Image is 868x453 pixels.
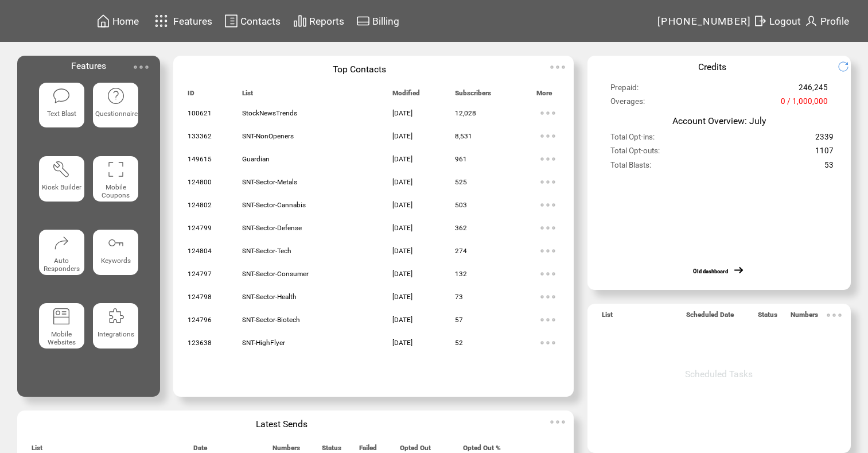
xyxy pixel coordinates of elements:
[546,411,569,433] img: ellypsis.svg
[455,247,467,255] span: 274
[536,239,559,262] img: ellypsis.svg
[130,56,153,79] img: ellypsis.svg
[293,14,307,28] img: chart.svg
[610,161,651,175] span: Total Blasts:
[48,330,76,346] span: Mobile Websites
[672,115,766,126] span: Account Overview: July
[107,307,125,326] img: integrations.svg
[242,89,253,102] span: List
[242,178,297,186] span: SNT-Sector-Metals
[107,87,125,105] img: questionnaire.svg
[657,16,752,27] span: [PHONE_NUMBER]
[392,155,412,163] span: [DATE]
[242,339,285,347] span: SNT-HighFlyer
[242,293,297,301] span: SNT-Sector-Health
[536,262,559,285] img: ellypsis.svg
[455,89,491,102] span: Subscribers
[698,61,726,72] span: Credits
[693,268,728,274] a: Old dashboard
[610,146,660,160] span: Total Opt-outs:
[242,201,306,209] span: SNT-Sector-Cannabis
[102,183,130,199] span: Mobile Coupons
[536,331,559,354] img: ellypsis.svg
[546,56,569,79] img: ellypsis.svg
[188,247,212,255] span: 124804
[96,14,110,28] img: home.svg
[536,285,559,308] img: ellypsis.svg
[392,247,412,255] span: [DATE]
[188,178,212,186] span: 124800
[455,270,467,278] span: 132
[392,89,420,102] span: Modified
[536,216,559,239] img: ellypsis.svg
[820,16,849,27] span: Profile
[536,125,559,148] img: ellypsis.svg
[536,171,559,193] img: ellypsis.svg
[455,155,467,163] span: 961
[781,97,828,111] span: 0 / 1,000,000
[309,16,344,27] span: Reports
[536,102,559,125] img: ellypsis.svg
[95,110,138,118] span: Questionnaire
[455,224,467,232] span: 362
[686,311,734,324] span: Scheduled Date
[188,316,212,324] span: 124796
[47,110,76,118] span: Text Blast
[685,369,753,380] span: Scheduled Tasks
[93,303,138,367] a: Integrations
[93,230,138,294] a: Keywords
[188,339,212,347] span: 123638
[112,16,139,27] span: Home
[838,61,858,72] img: refresh.png
[355,12,401,30] a: Billing
[93,156,138,220] a: Mobile Coupons
[610,83,639,97] span: Prepaid:
[536,148,559,171] img: ellypsis.svg
[173,16,212,27] span: Features
[240,16,281,27] span: Contacts
[769,16,801,27] span: Logout
[107,234,125,252] img: keywords.svg
[455,132,472,140] span: 8,531
[52,160,71,179] img: tool%201.svg
[242,224,302,232] span: SNT-Sector-Defense
[392,201,412,209] span: [DATE]
[536,89,552,102] span: More
[815,133,834,146] span: 2339
[39,83,84,147] a: Text Blast
[392,293,412,301] span: [DATE]
[455,178,467,186] span: 525
[602,311,613,324] span: List
[455,339,463,347] span: 52
[188,201,212,209] span: 124802
[752,12,803,30] a: Logout
[804,14,818,28] img: profile.svg
[39,156,84,220] a: Kiosk Builder
[95,12,141,30] a: Home
[42,183,81,191] span: Kiosk Builder
[52,234,71,252] img: auto-responders.svg
[256,419,308,429] span: Latest Sends
[392,109,412,117] span: [DATE]
[39,230,84,294] a: Auto Responders
[815,146,834,160] span: 1107
[242,109,297,117] span: StockNewsTrends
[455,109,476,117] span: 12,028
[188,132,212,140] span: 133362
[93,83,138,147] a: Questionnaire
[392,132,412,140] span: [DATE]
[223,12,282,30] a: Contacts
[455,293,463,301] span: 73
[242,247,291,255] span: SNT-Sector-Tech
[392,224,412,232] span: [DATE]
[803,12,851,30] a: Profile
[224,14,238,28] img: contacts.svg
[188,270,212,278] span: 124797
[242,316,300,324] span: SNT-Sector-Biotech
[52,307,71,326] img: mobile-websites.svg
[392,270,412,278] span: [DATE]
[188,293,212,301] span: 124798
[823,304,846,327] img: ellypsis.svg
[392,339,412,347] span: [DATE]
[188,155,212,163] span: 149615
